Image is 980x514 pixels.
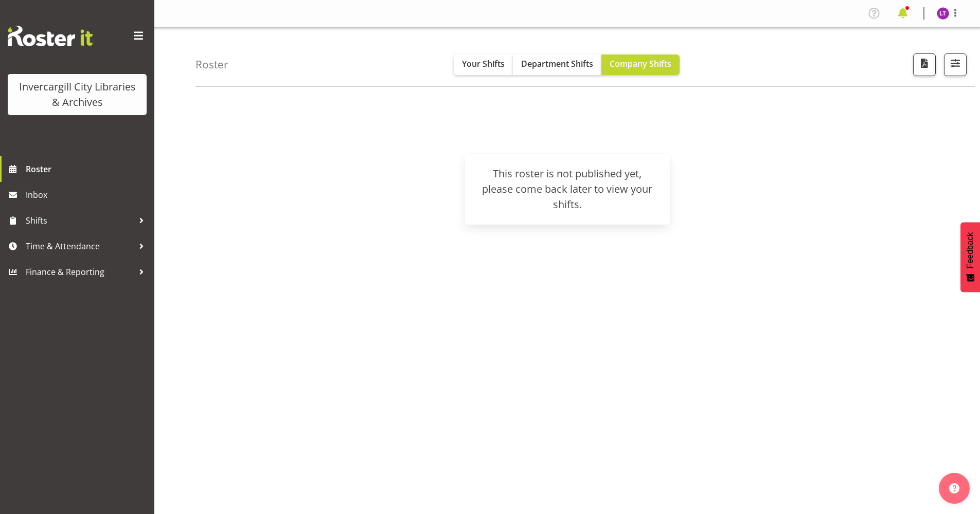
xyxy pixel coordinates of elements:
button: Your Shifts [454,54,513,75]
button: Filter Shifts [944,53,967,76]
span: Roster [26,161,149,177]
img: help-xxl-2.png [949,483,959,493]
button: Download a PDF of the roster for the current day [913,53,936,76]
span: Company Shifts [610,58,671,69]
span: Your Shifts [462,58,505,69]
button: Company Shifts [601,54,680,75]
span: Shifts [26,213,134,228]
h4: Roster [195,59,228,70]
img: lyndsay-tautari11676.jpg [937,7,949,20]
span: Department Shifts [521,58,593,69]
span: Time & Attendance [26,238,134,254]
div: This roster is not published yet, please come back later to view your shifts. [477,166,658,212]
span: Feedback [966,232,975,268]
div: Invercargill City Libraries & Archives [18,79,136,110]
img: Rosterit website logo [8,26,93,46]
button: Department Shifts [513,54,601,75]
span: Inbox [26,187,149,203]
button: Feedback - Show survey [960,222,980,292]
span: Finance & Reporting [26,264,134,280]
